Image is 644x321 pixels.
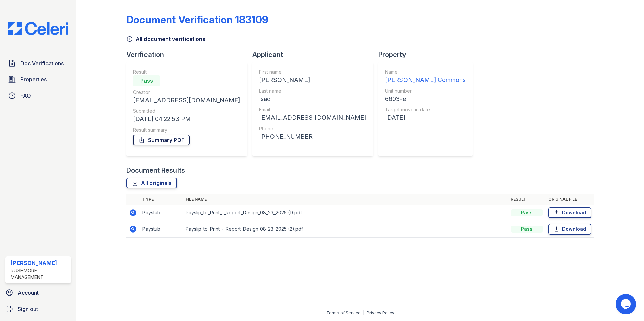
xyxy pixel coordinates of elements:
[126,35,205,43] a: All document verifications
[508,194,546,205] th: Result
[259,113,366,122] div: [EMAIL_ADDRESS][DOMAIN_NAME]
[259,69,366,75] div: First name
[385,69,466,85] a: Name [PERSON_NAME] Commons
[126,13,268,26] div: Document Verification 183109
[259,125,366,132] div: Phone
[385,75,466,85] div: [PERSON_NAME] Commons
[133,135,190,145] a: Summary PDF
[511,209,543,216] div: Pass
[259,132,366,141] div: [PHONE_NUMBER]
[20,59,64,67] span: Doc Verifications
[133,75,160,86] div: Pass
[3,302,74,316] a: Sign out
[3,286,74,299] a: Account
[252,50,378,59] div: Applicant
[385,106,466,113] div: Target move in date
[548,207,591,218] a: Download
[511,226,543,233] div: Pass
[126,50,252,59] div: Verification
[11,259,68,267] div: [PERSON_NAME]
[133,69,240,75] div: Result
[133,108,240,114] div: Submitted
[140,221,183,238] td: Paystub
[385,94,466,104] div: 6603-e
[18,305,38,313] span: Sign out
[385,87,466,94] div: Unit number
[133,96,240,105] div: [EMAIL_ADDRESS][DOMAIN_NAME]
[259,87,366,94] div: Last name
[133,114,240,124] div: [DATE] 04:22:53 PM
[546,194,594,205] th: Original file
[5,89,71,102] a: FAQ
[133,89,240,96] div: Creator
[3,22,74,35] img: CE_Logo_Blue-a8612792a0a2168367f1c8372b55b34899dd931a85d93a1a3d3e32e68fde9ad4.png
[126,166,185,175] div: Document Results
[363,310,364,315] div: |
[20,75,47,83] span: Properties
[367,310,394,315] a: Privacy Policy
[183,205,508,221] td: Payslip_to_Print_-_Report_Design_08_23_2025 (1).pdf
[183,221,508,238] td: Payslip_to_Print_-_Report_Design_08_23_2025 (2).pdf
[11,267,68,281] div: Rushmore Management
[133,127,240,133] div: Result summary
[385,69,466,75] div: Name
[548,224,591,235] a: Download
[326,310,361,315] a: Terms of Service
[378,50,478,59] div: Property
[616,294,637,314] iframe: chat widget
[126,178,177,188] a: All originals
[18,289,39,297] span: Account
[20,92,31,100] span: FAQ
[140,205,183,221] td: Paystub
[140,194,183,205] th: Type
[5,73,71,86] a: Properties
[259,94,366,104] div: Isaq
[5,57,71,70] a: Doc Verifications
[385,113,466,122] div: [DATE]
[183,194,508,205] th: File name
[259,75,366,85] div: [PERSON_NAME]
[259,106,366,113] div: Email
